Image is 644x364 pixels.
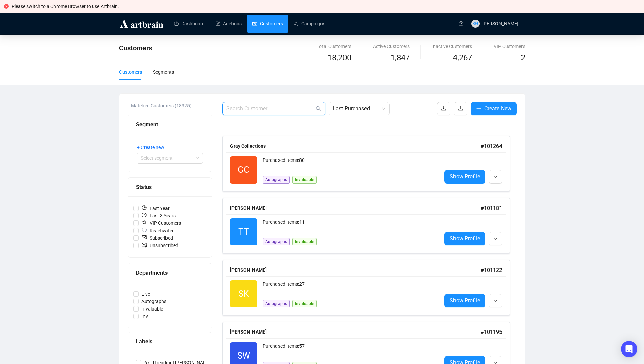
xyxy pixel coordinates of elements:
span: down [493,175,497,179]
span: Reactivated [139,227,177,234]
img: logo [119,18,164,29]
div: Total Customers [317,43,351,50]
span: Invaluable [292,176,317,184]
span: plus [476,106,482,111]
span: TT [238,225,249,239]
div: Segments [153,68,174,76]
div: Gray Collections [230,142,481,150]
div: Please switch to a Chrome Browser to use Artbrain. [12,3,640,10]
span: 2 [521,53,525,62]
a: Customers [252,15,283,33]
a: Campaigns [294,15,325,33]
span: RG [472,20,478,27]
span: + Create new [137,144,164,151]
div: Customers [119,68,142,76]
span: SK [238,287,249,301]
div: VIP Customers [494,43,525,50]
button: Create New [471,102,517,115]
span: Unsubscribed [139,242,181,249]
span: Autographs [263,300,290,307]
div: Open Intercom Messenger [621,341,637,357]
input: Search Customer... [226,105,314,113]
span: Inv [139,313,151,320]
span: SW [237,349,250,363]
a: Show Profile [444,232,485,245]
div: Labels [136,337,204,346]
span: Customers [119,44,152,52]
div: Segment [136,120,204,129]
div: Purchased Items: 80 [263,156,436,170]
button: + Create new [137,142,170,153]
span: question-circle [459,21,463,26]
div: Departments [136,269,204,277]
span: Last 3 Years [139,212,178,219]
span: Autographs [139,298,169,305]
span: 18,200 [328,51,351,64]
span: Show Profile [450,234,480,243]
span: # 101122 [481,267,502,273]
span: Show Profile [450,296,480,305]
span: 1,847 [391,51,410,64]
span: # 101181 [481,205,502,211]
span: down [493,237,497,241]
a: Auctions [216,15,242,33]
span: Live [139,290,153,298]
span: VIP Customers [139,219,184,227]
span: 4,267 [453,51,472,64]
a: Dashboard [174,15,205,33]
span: close-circle [4,4,9,9]
div: Purchased Items: 57 [263,342,436,356]
span: # 101195 [481,329,502,335]
span: upload [458,106,463,111]
span: Last Year [139,205,172,212]
div: [PERSON_NAME] [230,266,481,274]
span: Last Purchased [333,102,385,115]
span: Autographs [263,238,290,245]
div: Purchased Items: 27 [263,280,436,294]
a: Show Profile [444,294,485,307]
a: question-circle [454,13,467,34]
span: Invaluable [292,300,317,307]
div: Purchased Items: 11 [263,218,436,232]
div: Status [136,183,204,191]
span: GC [238,163,249,177]
a: [PERSON_NAME]#101122SKPurchased Items:27AutographsInvaluableShow Profile [222,260,517,315]
span: Subscribed [139,234,176,242]
span: [PERSON_NAME] [482,21,518,26]
span: # 101264 [481,143,502,149]
span: down [493,299,497,303]
a: Gray Collections#101264GCPurchased Items:80AutographsInvaluableShow Profile [222,136,517,191]
div: [PERSON_NAME] [230,204,481,212]
span: Invaluable [139,305,166,313]
div: Inactive Customers [431,43,472,50]
div: Active Customers [373,43,410,50]
span: Invaluable [292,238,317,245]
span: Create New [484,104,511,113]
a: [PERSON_NAME]#101181TTPurchased Items:11AutographsInvaluableShow Profile [222,198,517,253]
a: Show Profile [444,170,485,184]
span: Autographs [263,176,290,184]
span: download [441,106,446,111]
span: Show Profile [450,172,480,181]
div: [PERSON_NAME] [230,328,481,336]
span: search [316,106,321,111]
div: Matched Customers (18325) [131,102,212,109]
